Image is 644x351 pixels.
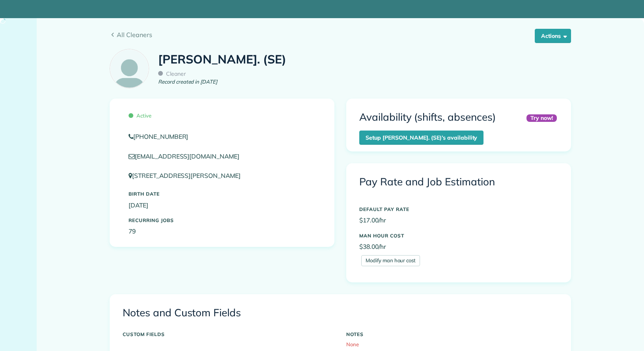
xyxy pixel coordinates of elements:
[110,49,149,88] img: employee_icon-c2f8239691d896a72cdd9dc41cfb7b06f9d69bdd837a2ad469be8ff06ab05b5f.png
[359,112,496,123] h3: Availability (shifts, absences)
[129,191,315,196] h5: Birth Date
[129,172,248,179] a: [STREET_ADDRESS][PERSON_NAME]
[359,216,558,225] p: $17.00/hr
[361,255,420,266] a: Modify man hour cost
[359,242,558,251] p: $38.00/hr
[526,114,557,122] div: Try now!
[359,207,558,212] h5: DEFAULT PAY RATE
[158,78,217,86] em: Record created in [DATE]
[129,132,315,141] a: [PHONE_NUMBER]
[129,152,247,160] a: [EMAIL_ADDRESS][DOMAIN_NAME]
[158,53,286,66] h1: [PERSON_NAME]. (SE)
[117,30,571,39] span: All Cleaners
[359,131,483,145] a: Setup [PERSON_NAME]. (SE)’s availability
[359,176,558,188] h3: Pay Rate and Job Estimation
[346,332,558,337] h5: NOTES
[129,227,315,236] p: 79
[129,112,151,119] span: Active
[535,29,571,43] button: Actions
[359,233,558,238] h5: MAN HOUR COST
[129,218,315,223] h5: Recurring Jobs
[123,307,558,319] h3: Notes and Custom Fields
[158,70,186,77] span: Cleaner
[346,341,359,347] span: None
[110,30,571,39] a: All Cleaners
[129,201,315,210] p: [DATE]
[123,332,334,337] h5: CUSTOM FIELDS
